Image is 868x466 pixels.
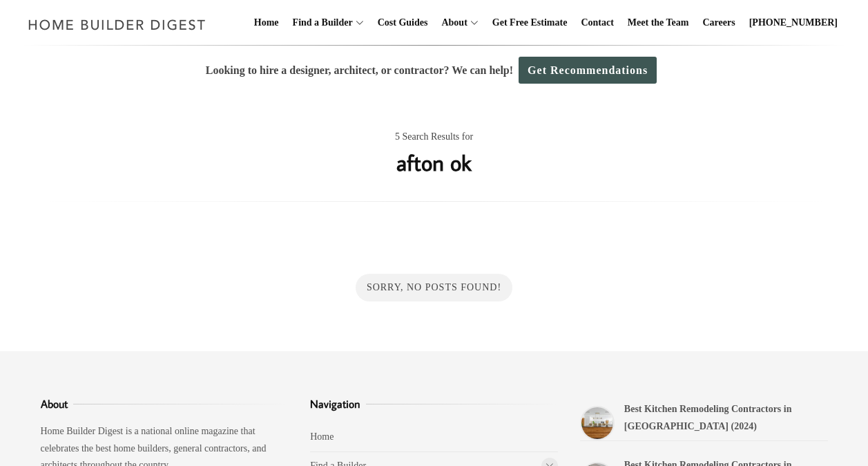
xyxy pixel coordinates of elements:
[575,1,619,45] a: Contact
[310,395,558,412] h3: Navigation
[310,431,334,442] a: Home
[395,129,473,146] span: 5 Search Results for
[697,1,741,45] a: Careers
[519,57,657,84] a: Get Recommendations
[356,274,512,302] div: Sorry, No Posts Found!
[622,1,695,45] a: Meet the Team
[580,406,615,440] a: Best Kitchen Remodeling Contractors in Doral (2024)
[372,1,434,45] a: Cost Guides
[41,395,289,412] h3: About
[22,11,212,38] img: Home Builder Digest
[287,1,353,45] a: Find a Builder
[744,1,843,45] a: [PHONE_NUMBER]
[396,146,472,179] h1: afton ok
[487,1,573,45] a: Get Free Estimate
[436,1,467,45] a: About
[624,404,792,431] a: Best Kitchen Remodeling Contractors in [GEOGRAPHIC_DATA] (2024)
[249,1,284,45] a: Home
